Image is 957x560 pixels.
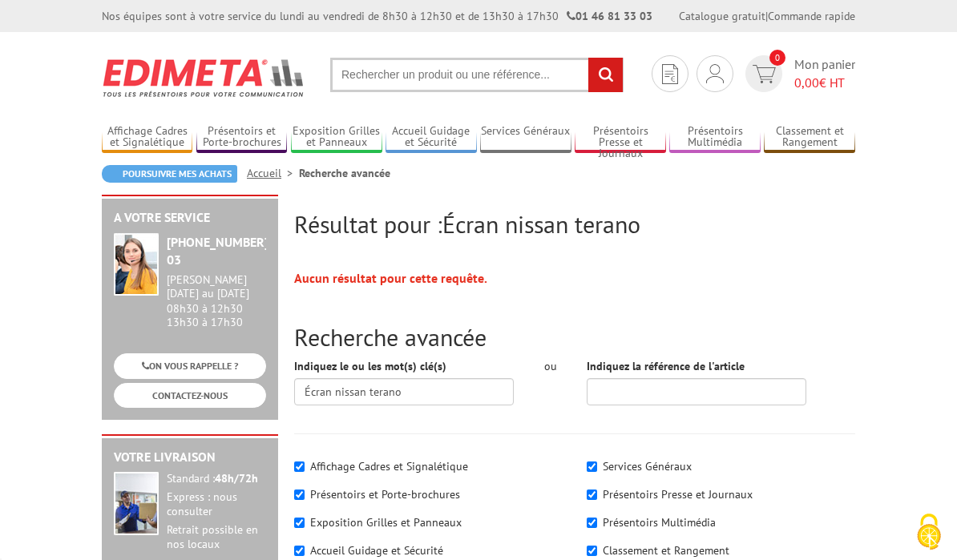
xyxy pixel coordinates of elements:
a: Présentoirs Presse et Journaux [575,124,665,151]
a: devis rapide 0 Mon panier 0,00€ HT [741,55,855,92]
input: rechercher [588,58,623,92]
label: Présentoirs Presse et Journaux [603,487,753,502]
a: CONTACTEZ-NOUS [114,383,266,408]
label: Accueil Guidage et Sécurité [310,543,443,558]
label: Présentoirs et Porte-brochures [310,487,460,502]
label: Indiquez le ou les mot(s) clé(s) [294,358,446,374]
h2: Recherche avancée [294,324,855,350]
a: ON VOUS RAPPELLE ? [114,353,266,378]
input: Rechercher un produit ou une référence... [330,58,624,92]
label: Présentoirs Multimédia [603,515,716,530]
strong: Aucun résultat pour cette requête. [294,270,487,286]
img: Cookies (fenêtre modale) [909,512,949,552]
img: Edimeta [102,48,306,107]
img: widget-livraison.jpg [114,472,159,535]
img: widget-service.jpg [114,233,159,296]
a: Catalogue gratuit [679,9,765,23]
a: Commande rapide [768,9,855,23]
a: Présentoirs Multimédia [669,124,760,151]
a: Exposition Grilles et Panneaux [291,124,382,151]
input: Présentoirs et Porte-brochures [294,489,305,500]
input: Exposition Grilles et Panneaux [294,518,305,528]
input: Présentoirs Multimédia [587,518,597,528]
label: Indiquez la référence de l'article [587,358,745,374]
div: | [679,8,855,24]
a: Accueil Guidage et Sécurité [386,124,476,151]
input: Présentoirs Presse et Journaux [587,489,597,500]
input: Affichage Cadres et Signalétique [294,461,305,472]
strong: [PHONE_NUMBER] 03 [167,234,269,268]
span: 0 [769,50,785,66]
label: Services Généraux [603,459,692,473]
input: Services Généraux [587,461,597,472]
a: Classement et Rangement [764,124,854,151]
label: Classement et Rangement [603,543,729,558]
input: Accueil Guidage et Sécurité [294,546,305,556]
img: devis rapide [662,64,678,84]
div: Express : nous consulter [167,490,266,519]
input: Classement et Rangement [587,546,597,556]
label: Affichage Cadres et Signalétique [310,459,468,473]
span: Mon panier [794,55,855,92]
li: Recherche avancée [299,165,390,181]
strong: 48h/72h [215,471,258,485]
span: € HT [794,74,855,92]
div: ou [538,358,563,374]
h2: A votre service [114,211,266,225]
img: devis rapide [753,65,776,83]
div: Nos équipes sont à votre service du lundi au vendredi de 8h30 à 12h30 et de 13h30 à 17h30 [102,8,652,24]
div: 08h30 à 12h30 13h30 à 17h30 [167,273,266,328]
h2: Résultat pour : [294,211,855,237]
a: Poursuivre mes achats [102,165,237,183]
span: Écran nissan terano [442,208,640,240]
h2: Votre livraison [114,450,266,465]
div: Retrait possible en nos locaux [167,523,266,552]
span: 0,00 [794,75,819,91]
img: devis rapide [706,64,724,83]
a: Affichage Cadres et Signalétique [102,124,192,151]
a: Accueil [247,166,299,180]
div: [PERSON_NAME][DATE] au [DATE] [167,273,266,300]
a: Présentoirs et Porte-brochures [196,124,287,151]
a: Services Généraux [480,124,571,151]
label: Exposition Grilles et Panneaux [310,515,462,530]
div: Standard : [167,472,266,486]
strong: 01 46 81 33 03 [567,9,652,23]
button: Cookies (fenêtre modale) [901,506,957,560]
